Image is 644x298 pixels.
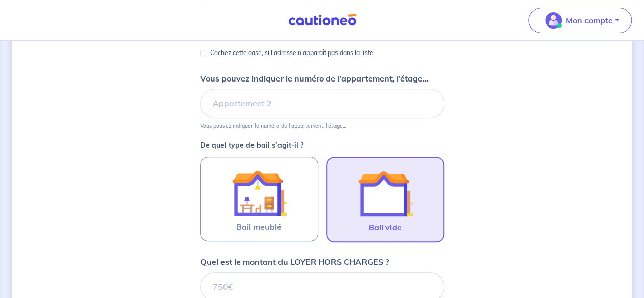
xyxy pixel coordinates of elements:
[52,60,78,67] div: Domaine
[566,14,613,26] p: Mon compte
[41,59,49,67] img: tab_domain_overview_orange.svg
[369,221,402,233] span: Bail vide
[200,72,429,85] p: Vous pouvez indiquer le numéro de l’appartement, l’étage...
[16,16,24,24] img: logo_orange.svg
[236,221,282,233] span: Bail meublé
[16,26,24,35] img: website_grey.svg
[200,142,444,149] p: De quel type de bail s’agit-il ?
[200,256,389,268] p: Quel est le montant du LOYER HORS CHARGES ?
[284,14,360,26] img: Cautioneo
[29,16,50,24] div: v 4.0.25
[127,60,156,67] div: Mots-clés
[26,26,115,35] div: Domaine: [DOMAIN_NAME]
[200,122,346,129] p: Vous pouvez indiquer le numéro de l’appartement, l’étage...
[528,8,632,33] button: illu_account_valid_menu.svgMon compte
[232,166,287,221] img: illu_furnished_lease.svg
[545,12,562,29] img: illu_account_valid_menu.svg
[210,47,373,59] p: Cochez cette case, si l'adresse n'apparaît pas dans la liste
[200,89,444,118] input: Appartement 2
[116,59,124,67] img: tab_keywords_by_traffic_grey.svg
[358,166,413,221] img: illu_empty_lease.svg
